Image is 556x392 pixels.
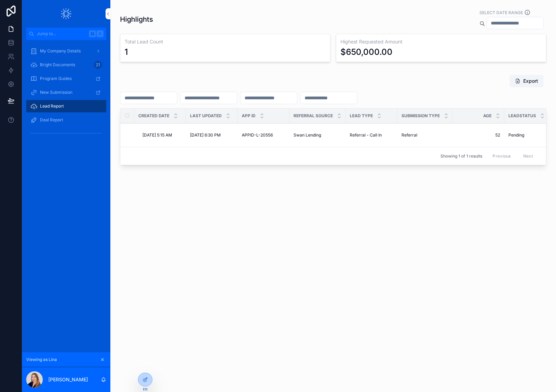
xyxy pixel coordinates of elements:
[401,113,440,119] span: Submission Type
[350,132,393,138] a: Referral - Call In
[26,59,106,71] a: Bright Documents21
[190,132,234,138] a: [DATE] 6:30 PM
[190,113,222,119] span: LAst updated
[48,376,88,383] p: [PERSON_NAME]
[26,100,106,112] a: Lead Report
[61,8,71,19] img: App logo
[40,48,81,54] span: My Company Details
[294,132,341,138] a: Swan Lending
[125,38,326,45] h3: Total Lead Count
[457,132,500,138] a: 52
[40,62,75,68] span: Bright Documents
[483,113,492,119] span: Age
[242,113,256,119] span: APP ID
[440,153,482,159] span: Showing 1 of 1 results
[294,132,321,138] span: Swan Lending
[508,132,524,138] span: Pending
[26,86,106,99] a: New Submission
[26,357,57,362] span: Viewing as Lina
[340,47,393,58] div: $650,000.00
[401,132,417,138] span: Referral
[350,113,373,119] span: Lead Type
[340,38,542,45] h3: Highest Requested Amount
[40,90,72,95] span: New Submission
[401,132,448,138] a: Referral
[22,40,110,148] div: scrollable content
[242,132,285,138] a: APPID-L-20556
[120,14,153,24] h1: Highlights
[508,113,536,119] span: Leadstatus
[350,132,382,138] span: Referral - Call In
[142,132,172,138] span: [DATE] 5:15 AM
[40,76,72,81] span: Program Guides
[94,61,102,69] div: 21
[242,132,273,138] span: APPID-L-20556
[294,113,333,119] span: Referral Source
[26,72,106,85] a: Program Guides
[509,75,544,87] button: Export
[125,47,128,58] div: 1
[37,31,86,37] span: Jump to...
[97,31,103,37] span: K
[26,114,106,126] a: Deal Report
[40,117,63,123] span: Deal Report
[26,45,106,57] a: My Company Details
[190,132,221,138] span: [DATE] 6:30 PM
[40,103,64,109] span: Lead Report
[479,9,523,16] label: Select Date Range
[142,132,182,138] a: [DATE] 5:15 AM
[138,113,169,119] span: Created Date
[508,132,552,138] a: Pending
[26,28,106,40] button: Jump to...K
